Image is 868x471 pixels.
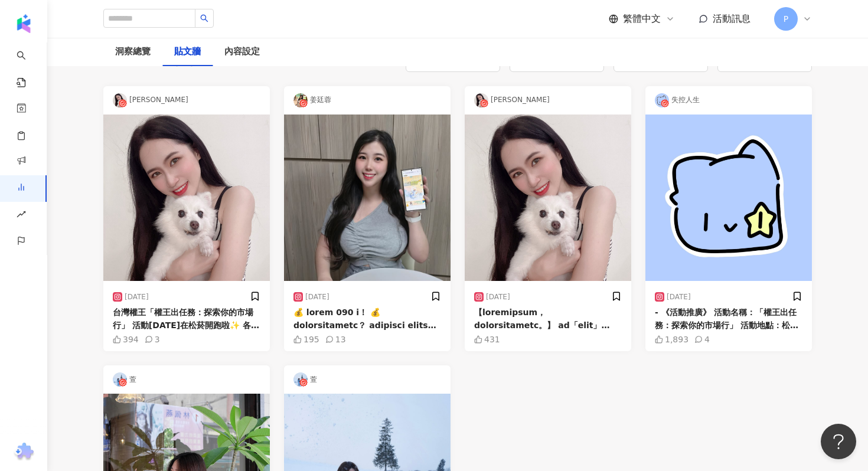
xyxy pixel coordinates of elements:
[103,86,270,115] div: [PERSON_NAME]
[200,14,208,22] span: search
[293,93,308,107] img: KOL Avatar
[623,12,661,25] span: 繁體中文
[17,202,26,229] span: rise
[694,335,710,344] div: 4
[293,292,329,302] div: [DATE]
[12,443,35,462] img: chrome extension
[113,306,260,332] div: 台灣權王「權王出任務：探索你的市場行」 活動[DATE]在松菸開跑啦✨ 各位厲害的權王朋友們你們準備好了嗎？ 現場安排了很多不同的互動活動 讓各位財富建築師們挑戰 歡迎帶上你們的投資小夥伴們一起...
[113,335,139,344] div: 394
[325,335,346,344] div: 13
[284,365,451,394] div: 萱
[474,335,500,344] div: 431
[655,93,669,107] img: KOL Avatar
[284,115,451,281] img: post-image
[713,13,750,24] span: 活動訊息
[103,365,270,394] div: 萱
[645,115,812,281] img: post-image
[474,292,510,302] div: [DATE]
[474,93,488,107] img: KOL Avatar
[293,372,308,387] img: KOL Avatar
[14,14,33,33] img: logo icon
[293,335,319,344] div: 195
[224,45,260,59] div: 內容設定
[145,335,160,344] div: 3
[284,86,451,115] div: 姜廷蓉
[821,424,856,459] iframe: Help Scout Beacon - Open
[103,115,270,281] img: post-image
[474,306,622,332] div: 【loremipsum，dolorsitametc。】 ad「elit」seddo「eiusm」temporin， utlaboreetdoloremagnaaliquaenimadm， ven...
[174,45,201,59] div: 貼文牆
[17,42,40,89] a: search
[113,93,127,107] img: KOL Avatar
[655,306,802,332] div: - 《活動推廣》 活動名稱：「權王出任務：探索你的市場行」 活動地點：松菸創意空間（服務中心旁） 活動時間：8/30-31 10:00-19:00 活動特色： 📍投資風格測驗 📍完成任務拿好禮 ...
[784,12,788,25] span: P
[115,45,151,59] div: 洞察總覽
[465,86,631,115] div: [PERSON_NAME]
[655,335,688,344] div: 1,893
[645,86,812,115] div: 失控人生
[655,292,691,302] div: [DATE]
[113,372,127,387] img: KOL Avatar
[465,115,631,281] img: post-image
[113,292,149,302] div: [DATE]
[293,306,441,332] div: 💰 lorem 090 i！ 💰 dolorsitametc？ adipisci elits「doeiu」👷‍♂️👷‍♀️ temp，incididuntut！ 🎮 labo – etdolor...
